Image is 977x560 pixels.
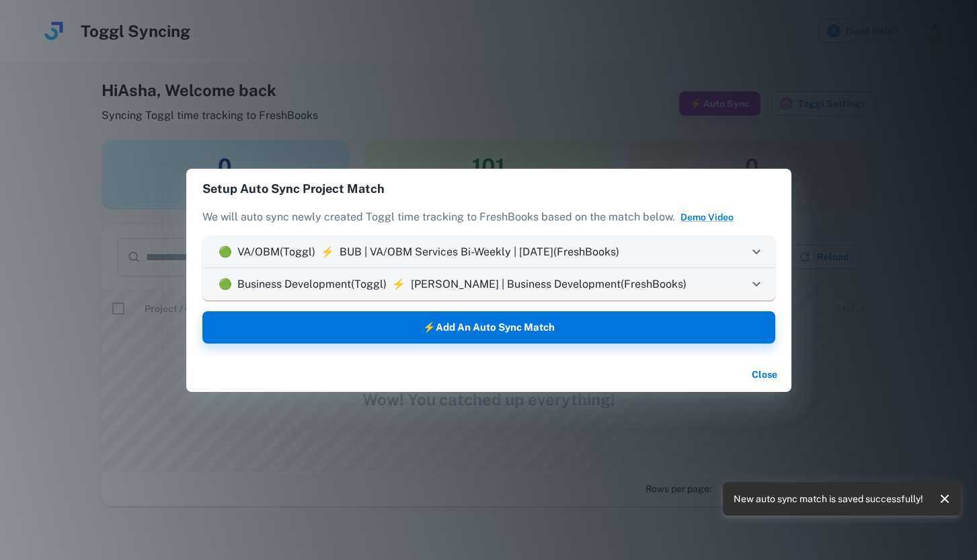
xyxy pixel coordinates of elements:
h2: Setup Auto Sync Project Match [186,169,791,209]
div: ActiveVA/OBM(Toggl)⚡BUB | VA/OBM Services Bi-Weekly | [DATE](FreshBooks) [202,236,775,268]
p: Active [213,244,237,260]
button: Close [743,362,786,387]
p: ⚡ [387,276,411,292]
p: ⚡ [315,244,340,260]
button: ⚡Add an Auto Sync Match [202,311,775,344]
p: BUB | VA/OBM Services Bi-Weekly | [DATE] (FreshBooks) [340,244,619,260]
a: Demo Video [680,212,734,223]
div: ActiveBusiness Development(Toggl)⚡[PERSON_NAME] | Business Development(FreshBooks) [202,268,775,301]
div: New auto sync match is saved successfully! [734,486,923,512]
p: We will auto sync newly created Toggl time tracking to FreshBooks based on the match below. [202,209,775,236]
p: Active [213,276,237,292]
p: Business Development (Toggl) [237,276,387,292]
p: VA/OBM (Toggl) [237,244,315,260]
p: [PERSON_NAME] | Business Development (FreshBooks) [411,276,687,292]
button: close [934,488,955,510]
